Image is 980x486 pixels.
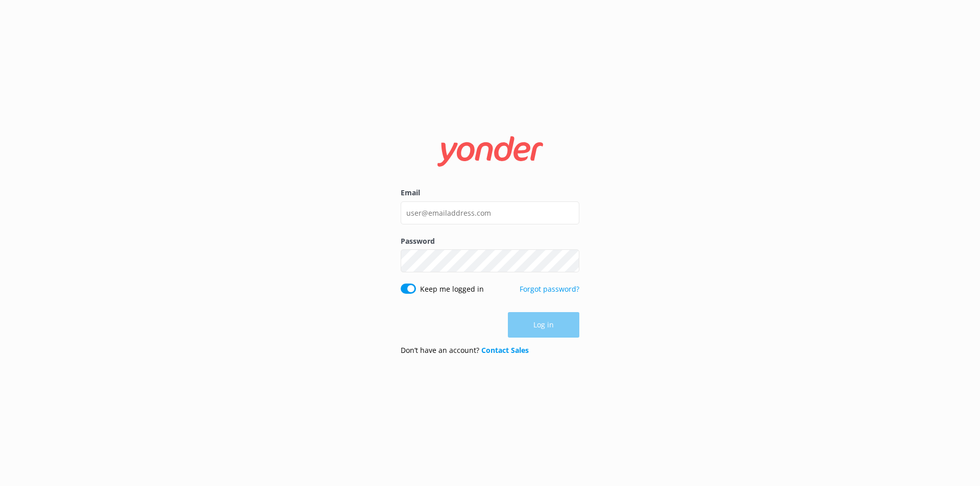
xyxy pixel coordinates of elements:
[401,345,529,356] p: Don’t have an account?
[559,251,579,271] button: Show password
[420,284,484,295] label: Keep me logged in
[401,236,579,247] label: Password
[401,201,579,224] input: user@emailaddress.com
[401,187,579,198] label: Email
[520,284,579,294] a: Forgot password?
[481,345,529,355] a: Contact Sales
